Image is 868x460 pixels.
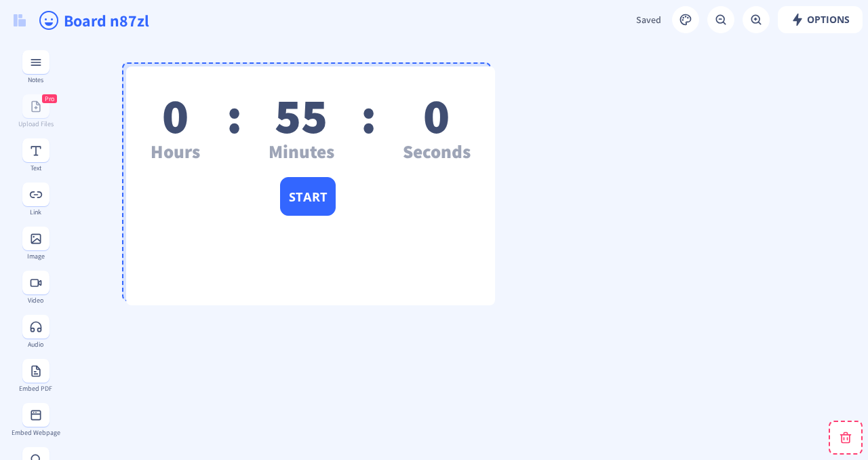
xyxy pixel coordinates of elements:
span: : [361,103,376,164]
span: : [226,103,242,164]
div: Embed Webpage [11,429,60,436]
div: 55 [269,103,334,128]
button: Options [778,6,863,33]
div: Link [11,208,60,216]
span: Pro [45,94,54,103]
ion-icon: happy outline [38,9,60,31]
button: start [280,177,336,216]
div: Notes [11,76,60,83]
div: Image [11,252,60,260]
div: Embed PDF [11,385,60,392]
div: 0 [151,103,200,128]
img: logo.svg [14,14,26,26]
div: Text [11,164,60,172]
div: 0 [403,103,471,128]
span: Options [791,14,850,25]
div: Audio [11,341,60,348]
div: Video [11,296,60,304]
span: Saved [636,14,661,26]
